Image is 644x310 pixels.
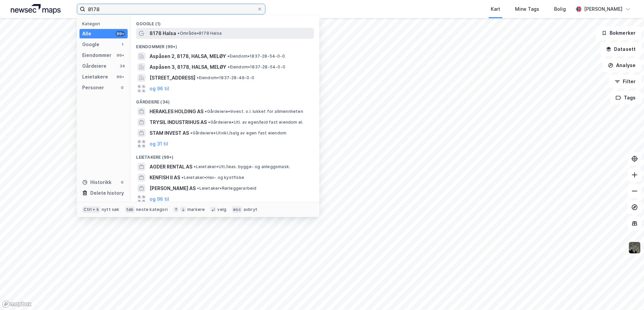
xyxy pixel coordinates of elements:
span: 8178 Halsa [150,29,176,37]
iframe: Chat Widget [610,278,644,310]
span: • [227,54,229,59]
span: Leietaker • Rørleggerarbeid [197,186,256,191]
span: AGDER RENTAL AS [150,163,192,171]
div: 1 [120,42,125,47]
div: Gårdeiere (34) [131,94,319,106]
span: [PERSON_NAME] AS [150,184,196,192]
div: Eiendommer [82,51,111,59]
button: Tags [610,91,641,104]
div: esc [232,206,242,213]
div: Leietakere (99+) [131,149,319,161]
div: markere [187,207,205,212]
div: tab [125,206,135,213]
div: Eiendommer (99+) [131,39,319,51]
button: og 31 til [150,140,168,148]
span: Område • 8178 Halsa [178,31,222,36]
span: • [208,120,210,125]
span: • [205,109,207,114]
span: HERAKLES HOLDING AS [150,107,203,116]
div: Google (1) [131,16,319,28]
div: nytt søk [102,207,120,212]
div: neste kategori [136,207,168,212]
span: • [190,130,192,135]
div: 0 [120,85,125,90]
span: Eiendom • 1837-28-49-0-0 [197,75,254,81]
div: [PERSON_NAME] [584,5,622,13]
span: Eiendom • 1837-28-54-0-0 [227,54,285,59]
div: velg [217,207,226,212]
span: STAM INVEST AS [150,129,189,137]
span: • [182,175,184,180]
span: Aspåsen 2, 8178, HALSA, MELØY [150,52,226,60]
div: Kart [491,5,500,13]
div: Mine Tags [515,5,539,13]
div: 34 [120,63,125,69]
div: Kontrollprogram for chat [610,278,644,310]
span: • [178,31,180,36]
div: Delete history [90,189,124,197]
div: Alle [82,30,91,38]
div: Leietakere [82,73,108,81]
img: 9k= [628,241,641,254]
button: og 96 til [150,195,169,203]
span: KENFISH II AS [150,174,180,182]
div: avbryt [244,207,257,212]
img: logo.a4113a55bc3d86da70a041830d287a7e.svg [11,4,61,14]
span: • [194,164,196,169]
button: Analyse [602,59,641,72]
div: Google [82,40,99,49]
span: Gårdeiere • Utl. av egen/leid fast eiendom el. [208,120,303,125]
span: Eiendom • 1837-28-54-0-0 [228,64,285,70]
span: Aspåsen 3, 8178, HALSA, MELØY [150,63,226,71]
div: 99+ [116,31,125,36]
button: Datasett [600,42,641,56]
span: TRYSIL INDUSTRIHUS AS [150,118,207,126]
span: • [228,64,230,69]
div: Bolig [554,5,566,13]
span: [STREET_ADDRESS] [150,74,195,82]
div: Ctrl + k [82,206,100,213]
span: Leietaker • Utl./leas. bygge- og anleggsmask. [194,164,290,169]
span: Gårdeiere • Utvikl./salg av egen fast eiendom [190,130,286,136]
span: • [197,186,199,191]
button: Filter [609,75,641,88]
div: 99+ [116,74,125,80]
div: Historikk [82,178,111,186]
span: • [197,75,199,80]
button: og 96 til [150,85,169,93]
div: Gårdeiere [82,62,106,70]
span: Leietaker • Hav- og kystfiske [182,175,244,180]
div: 0 [120,180,125,185]
button: Bokmerker [596,26,641,40]
div: 99+ [116,53,125,58]
div: Kategori [82,21,128,26]
span: Gårdeiere • Invest. o.l. lukket for allmennheten [205,109,303,114]
a: Mapbox homepage [2,300,32,308]
div: Personer [82,84,104,92]
input: Søk på adresse, matrikkel, gårdeiere, leietakere eller personer [85,4,257,14]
